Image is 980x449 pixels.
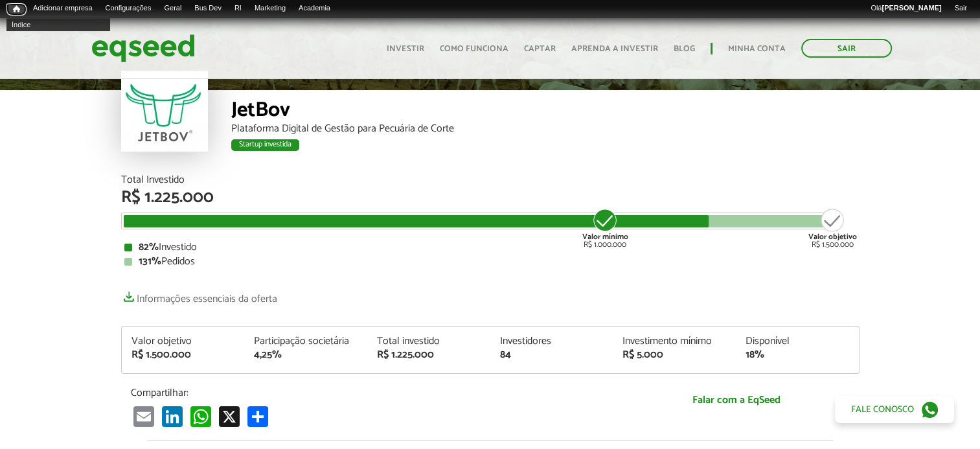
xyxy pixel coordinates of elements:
[231,139,299,151] div: Startup investida
[864,3,948,14] a: Olá[PERSON_NAME]
[623,387,850,413] a: Falar com a EqSeed
[248,3,292,14] a: Marketing
[499,336,603,347] div: Investidores
[121,286,277,305] a: Informações essenciais da oferta
[124,257,856,267] div: Pedidos
[746,336,849,347] div: Disponível
[440,45,508,53] a: Como funciona
[948,3,974,14] a: Sair
[581,207,630,249] div: R$ 1.000.000
[245,406,271,427] a: Compartilhar
[746,350,849,360] div: 18%
[571,45,658,53] a: Aprenda a investir
[801,39,892,58] a: Sair
[131,336,235,347] div: Valor objetivo
[228,3,248,14] a: RI
[882,4,941,12] strong: [PERSON_NAME]
[131,350,235,360] div: R$ 1.500.000
[728,45,786,53] a: Minha conta
[377,336,481,347] div: Total investido
[131,387,604,399] p: Compartilhar:
[139,238,159,256] strong: 82%
[91,31,195,65] img: EqSeed
[188,3,228,14] a: Bus Dev
[124,242,856,253] div: Investido
[6,3,27,16] a: Início
[139,253,161,270] strong: 131%
[674,45,695,53] a: Blog
[231,124,860,134] div: Plataforma Digital de Gestão para Pecuária de Corte
[121,189,860,206] div: R$ 1.225.000
[292,3,337,14] a: Academia
[131,406,157,427] a: Email
[13,5,20,14] span: Início
[231,100,860,124] div: JetBov
[159,406,185,427] a: LinkedIn
[254,336,358,347] div: Participação societária
[157,3,188,14] a: Geral
[808,231,857,243] strong: Valor objetivo
[835,396,954,423] a: Fale conosco
[622,336,726,347] div: Investimento mínimo
[188,406,214,427] a: WhatsApp
[499,350,603,360] div: 84
[808,207,857,249] div: R$ 1.500.000
[27,3,99,14] a: Adicionar empresa
[524,45,556,53] a: Captar
[622,350,726,360] div: R$ 5.000
[387,45,424,53] a: Investir
[99,3,158,14] a: Configurações
[216,406,242,427] a: X
[582,231,628,243] strong: Valor mínimo
[254,350,358,360] div: 4,25%
[377,350,481,360] div: R$ 1.225.000
[121,175,860,185] div: Total Investido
